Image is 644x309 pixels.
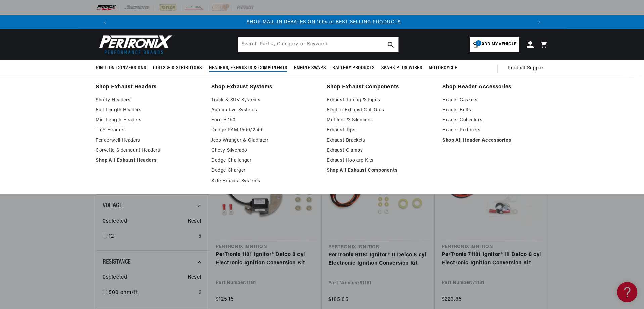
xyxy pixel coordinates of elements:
[327,96,433,104] a: Exhaust Tubing & Pipes
[109,288,196,297] a: 500 ohm/ft
[442,137,548,145] a: Shop All Header Accessories
[442,116,548,124] a: Header Collectors
[327,126,433,134] a: Exhaust Tips
[113,18,534,26] div: Announcement
[211,167,317,175] a: Dodge Charger
[327,83,433,92] a: Shop Exhaust Components
[381,65,422,72] span: Spark Plug Wires
[442,96,548,104] a: Header Gaskets
[96,126,202,134] a: Tri-Y Headers
[188,217,202,226] span: Reset
[327,116,433,124] a: Mufflers & Silencers
[103,217,127,226] span: 0 selected
[247,20,401,25] a: SHOP MAIL-IN REBATES ON 100s of BEST SELLING PRODUCTS
[329,60,378,76] summary: Battery Products
[153,65,202,72] span: Coils & Distributors
[96,116,202,124] a: Mid-Length Headers
[188,273,202,282] span: Reset
[327,137,433,145] a: Exhaust Brackets
[96,157,202,165] a: Shop All Exhaust Headers
[79,15,565,29] slideshow-component: Translation missing: en.sections.announcements.announcement_bar
[205,60,291,76] summary: Headers, Exhausts & Components
[211,137,317,145] a: Jeep Wranger & Gladiator
[211,147,317,155] a: Chevy Silverado
[508,65,545,72] span: Product Support
[103,259,131,265] span: Resistance
[442,106,548,114] a: Header Bolts
[209,65,287,72] span: Headers, Exhausts & Components
[211,116,317,124] a: Ford F-150
[327,106,433,114] a: Electric Exhaust Cut-Outs
[211,177,317,185] a: Side Exhaust Systems
[211,157,317,165] a: Dodge Challenger
[96,137,202,145] a: Fenderwell Headers
[328,251,428,268] a: PerTronix 91181 Ignitor® II Delco 8 cyl Electronic Ignition Conversion Kit
[198,232,202,241] div: 5
[327,147,433,155] a: Exhaust Clamps
[533,15,546,29] button: Translation missing: en.sections.announcements.next_announcement
[378,60,426,76] summary: Spark Plug Wires
[508,60,548,76] summary: Product Support
[332,65,375,72] span: Battery Products
[96,96,202,104] a: Shorty Headers
[211,126,317,134] a: Dodge RAM 1500/2500
[429,65,457,72] span: Motorcycle
[96,60,150,76] summary: Ignition Conversions
[96,147,202,155] a: Corvette Sidemount Headers
[109,232,196,241] a: 12
[96,65,146,72] span: Ignition Conversions
[199,288,202,297] div: 2
[481,41,516,48] span: Add my vehicle
[442,250,541,268] a: PerTronix 71181 Ignitor® III Delco 8 cyl Electronic Ignition Conversion Kit
[327,157,433,165] a: Exhaust Hookup Kits
[103,273,127,282] span: 0 selected
[470,37,519,52] a: 1Add my vehicle
[98,15,111,29] button: Translation missing: en.sections.announcements.previous_announcement
[103,202,122,209] span: Voltage
[291,60,329,76] summary: Engine Swaps
[442,126,548,134] a: Header Reducers
[294,65,326,72] span: Engine Swaps
[476,40,481,46] span: 1
[442,83,548,92] a: Shop Header Accessories
[150,60,205,76] summary: Coils & Distributors
[327,167,433,175] a: Shop All Exhaust Components
[113,18,534,26] div: 2 of 3
[211,106,317,114] a: Automotive Systems
[96,83,202,92] a: Shop Exhaust Headers
[216,250,315,268] a: PerTronix 1181 Ignitor® Delco 8 cyl Electronic Ignition Conversion Kit
[211,96,317,104] a: Truck & SUV Systems
[425,60,460,76] summary: Motorcycle
[383,37,398,52] button: search button
[96,106,202,114] a: Full-Length Headers
[96,33,173,56] img: Pertronix
[211,83,317,92] a: Shop Exhaust Systems
[238,37,398,52] input: Search Part #, Category or Keyword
